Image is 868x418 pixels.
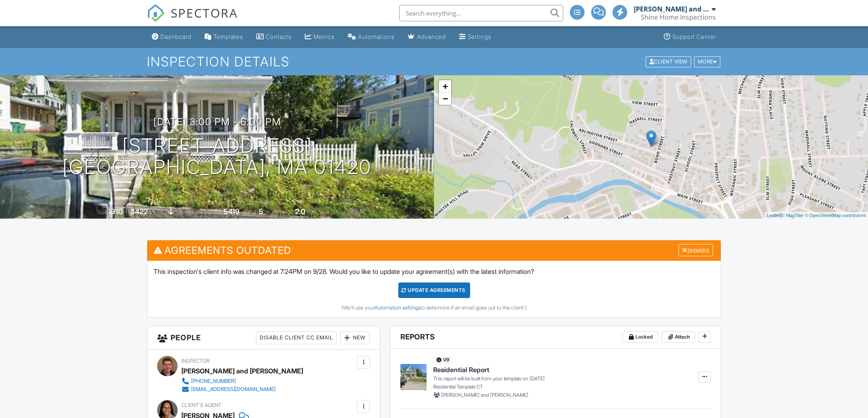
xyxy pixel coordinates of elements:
div: [PHONE_NUMBER] [191,378,236,384]
a: Leaflet [767,213,780,218]
div: [EMAIL_ADDRESS][DOMAIN_NAME] [191,386,276,393]
div: Disable Client CC Email [256,331,337,344]
a: Automation settings [375,305,420,311]
a: Templates [201,29,247,45]
a: Metrics [302,29,338,45]
div: 5419 [224,207,240,216]
span: Built [98,209,107,215]
div: Dismiss [678,244,713,257]
div: Client View [646,56,691,67]
div: [PERSON_NAME] and [PERSON_NAME] [634,5,710,13]
input: Search everything... [399,5,563,21]
a: SPECTORA [147,11,238,28]
span: SPECTORA [171,4,238,21]
span: sq. ft. [149,209,160,215]
span: bedrooms [265,209,287,215]
div: Update Agreements [398,282,470,298]
div: Shine Home Inspections [641,13,716,21]
div: Templates [213,33,243,40]
img: The Best Home Inspection Software - Spectora [147,4,165,22]
div: 2.0 [295,207,305,216]
span: sq.ft. [241,209,251,215]
h3: [DATE] 3:00 pm - 6:00 pm [153,116,281,127]
div: New [340,331,370,344]
h3: Agreements Outdated [147,240,721,260]
div: Contacts [266,33,292,40]
div: More [694,56,721,67]
a: Settings [456,29,495,45]
a: Zoom in [439,80,451,93]
a: [EMAIL_ADDRESS][DOMAIN_NAME] [181,385,297,393]
span: Lot Size [205,209,222,215]
h1: Inspection Details [147,54,721,69]
div: 1910 [108,207,123,216]
a: Advanced [404,29,449,45]
h3: People [147,326,380,350]
div: Settings [468,33,491,40]
div: Support Center [672,33,716,40]
a: © OpenStreetMap contributors [805,213,866,218]
a: © MapTiler [781,213,804,218]
div: | [765,212,868,219]
div: Advanced [417,33,446,40]
div: Dashboard [160,33,192,40]
a: Automations (Advanced) [345,29,398,45]
div: 5 [259,207,263,216]
a: [PHONE_NUMBER] [181,377,297,385]
a: Dashboard [148,29,195,45]
div: Automations [358,33,395,40]
div: [PERSON_NAME] and [PERSON_NAME] [181,365,303,377]
span: Inspector [181,358,210,364]
a: Contacts [253,29,295,45]
div: This inspection's client info was changed at 7:24PM on 9/28. Would you like to update your agreem... [147,261,721,317]
span: basement [175,209,197,215]
div: 3422 [130,207,148,216]
div: (We'll use your to determine if an email goes out to the client.) [153,305,715,311]
a: Client View [645,58,693,64]
span: bathrooms [306,209,330,215]
span: Client's Agent [181,402,222,408]
div: Metrics [313,33,335,40]
a: Support Center [660,29,720,45]
a: Zoom out [439,93,451,105]
h1: [STREET_ADDRESS] [GEOGRAPHIC_DATA], MA 01420 [62,135,372,178]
